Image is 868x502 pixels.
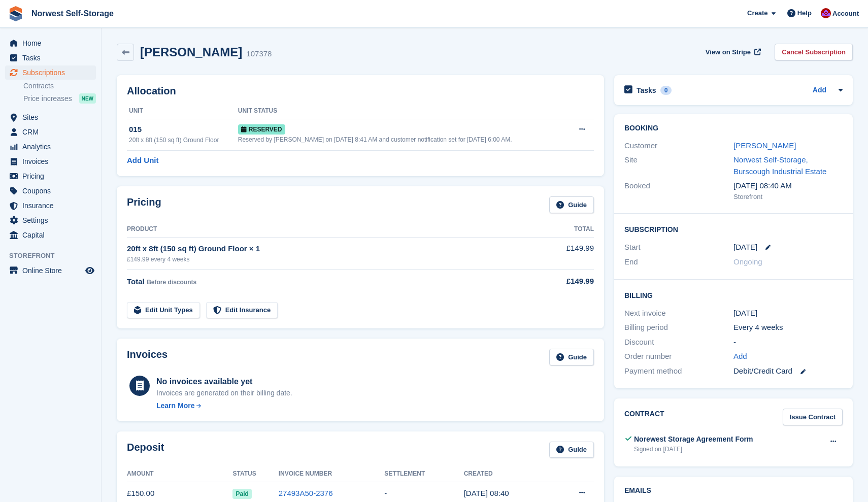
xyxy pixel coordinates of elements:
[832,9,859,19] span: Account
[22,213,83,227] span: Settings
[238,124,285,135] span: Reserved
[129,124,238,136] div: 015
[624,224,843,234] h2: Subscription
[22,125,83,139] span: CRM
[637,86,656,95] h2: Tasks
[775,44,853,60] a: Cancel Subscription
[733,141,796,150] a: [PERSON_NAME]
[464,466,552,482] th: Created
[733,192,843,202] div: Storefront
[624,180,733,202] div: Booked
[22,36,83,50] span: Home
[549,442,594,458] a: Guide
[5,263,96,278] a: menu
[127,349,168,365] h2: Invoices
[140,45,242,59] h2: [PERSON_NAME]
[624,124,843,132] h2: Booking
[23,81,96,91] a: Contracts
[384,466,463,482] th: Settlement
[549,349,594,365] a: Guide
[624,322,733,333] div: Billing period
[5,110,96,124] a: menu
[624,242,733,253] div: Start
[23,94,72,104] span: Price increases
[733,155,826,176] a: Norwest Self-Storage, Burscough Industrial Estate
[246,48,272,60] div: 107378
[522,276,594,287] div: £149.99
[22,228,83,242] span: Capital
[127,277,145,286] span: Total
[733,365,843,377] div: Debit/Credit Card
[22,154,83,169] span: Invoices
[22,198,83,213] span: Insurance
[624,337,733,348] div: Discount
[5,213,96,227] a: menu
[624,308,733,319] div: Next invoice
[5,169,96,183] a: menu
[147,279,196,286] span: Before discounts
[624,140,733,152] div: Customer
[813,85,826,96] a: Add
[22,263,83,278] span: Online Store
[127,243,522,255] div: 20ft x 8ft (150 sq ft) Ground Floor × 1
[23,93,96,104] a: Price increases NEW
[634,445,753,454] div: Signed on [DATE]
[127,442,164,458] h2: Deposit
[127,466,232,482] th: Amount
[733,322,843,333] div: Every 4 weeks
[5,154,96,169] a: menu
[238,103,569,119] th: Unit Status
[232,489,251,499] span: Paid
[5,228,96,242] a: menu
[706,47,751,57] span: View on Stripe
[156,388,292,398] div: Invoices are generated on their billing date.
[127,155,158,166] a: Add Unit
[747,8,767,18] span: Create
[464,489,509,497] time: 2025-09-10 07:40:33 UTC
[5,125,96,139] a: menu
[624,154,733,177] div: Site
[22,110,83,124] span: Sites
[522,237,594,269] td: £149.99
[279,466,385,482] th: Invoice Number
[5,36,96,50] a: menu
[127,196,161,213] h2: Pricing
[733,180,843,192] div: [DATE] 08:40 AM
[624,290,843,300] h2: Billing
[821,8,831,18] img: Daniel Grensinger
[129,136,238,145] div: 20ft x 8ft (150 sq ft) Ground Floor
[156,400,194,411] div: Learn More
[127,85,594,97] h2: Allocation
[238,135,569,144] div: Reserved by [PERSON_NAME] on [DATE] 8:41 AM and customer notification set for [DATE] 6:00 AM.
[232,466,278,482] th: Status
[702,44,763,60] a: View on Stripe
[522,221,594,238] th: Total
[9,251,101,261] span: Storefront
[660,86,672,95] div: 0
[5,198,96,213] a: menu
[27,5,118,22] a: Norwest Self-Storage
[5,65,96,80] a: menu
[22,184,83,198] span: Coupons
[22,169,83,183] span: Pricing
[127,255,522,264] div: £149.99 every 4 weeks
[549,196,594,213] a: Guide
[624,351,733,362] div: Order number
[5,51,96,65] a: menu
[733,337,843,348] div: -
[156,376,292,388] div: No invoices available yet
[634,434,753,445] div: Norewest Storage Agreement Form
[624,256,733,268] div: End
[5,140,96,154] a: menu
[624,365,733,377] div: Payment method
[22,65,83,80] span: Subscriptions
[797,8,812,18] span: Help
[783,409,843,425] a: Issue Contract
[733,351,747,362] a: Add
[733,308,843,319] div: [DATE]
[127,221,522,238] th: Product
[624,487,843,495] h2: Emails
[127,103,238,119] th: Unit
[624,409,664,425] h2: Contract
[84,264,96,277] a: Preview store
